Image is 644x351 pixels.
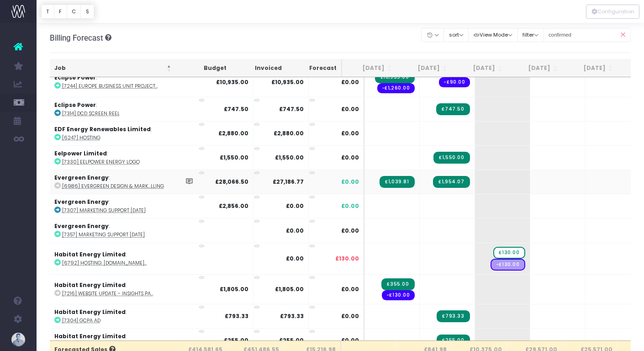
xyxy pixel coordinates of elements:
[176,59,231,77] th: Budget
[382,290,415,300] span: Streamtime order: 973 – href
[341,312,359,320] span: £0.00
[54,222,109,230] strong: Evergreen Energy
[517,28,544,42] button: filter
[54,281,126,289] strong: Habitat Energy Limited
[50,304,199,328] td: :
[341,202,359,210] span: £0.00
[54,198,109,206] strong: Evergreen Energy
[50,274,199,304] td: :
[50,67,199,97] td: :
[271,78,304,86] strong: £10,935.00
[50,121,199,145] td: :
[274,129,304,137] strong: £2,880.00
[50,170,199,194] td: :
[507,59,562,77] th: Nov 25: activate to sort column ascending
[279,105,304,113] strong: £747.50
[586,5,639,19] div: Vertical button group
[62,159,140,165] abbr: [7330] Eelpower Energy Logo
[380,176,414,188] span: Streamtime Invoice: 5197 – [6986] Design & Marketing Support 2025
[437,335,470,346] span: Streamtime Invoice: 5211 – [7305] GCPA -Banner
[54,74,96,81] strong: Eclipse Power
[11,333,25,346] img: images/default_profile_image.png
[341,285,359,293] span: £0.00
[54,174,109,181] strong: Evergreen Energy
[80,5,94,19] button: S
[225,312,248,320] strong: £793.33
[231,59,286,77] th: Invoiced
[286,202,304,210] strong: £0.00
[54,125,151,133] strong: EDF Energy Renewables Limited
[50,59,176,77] th: Job: activate to sort column descending
[468,28,518,42] button: View Mode
[452,59,507,77] th: Oct 25: activate to sort column ascending
[54,308,126,316] strong: Habitat Energy Limited
[62,231,145,238] abbr: [7357] Marketing Support Oct 2025
[275,154,304,161] strong: £1,550.00
[220,285,248,293] strong: £1,805.00
[50,218,199,242] td: :
[335,255,359,263] span: £130.00
[50,194,199,218] td: :
[279,336,304,344] strong: £255.00
[433,152,470,164] span: Streamtime Invoice: 5209 – [7330] Eelpower Energy Logo
[67,5,81,19] button: C
[220,154,248,161] strong: £1,550.00
[62,83,158,90] abbr: [7244] Europe Business Unit Project
[375,71,415,83] span: Streamtime Invoice: 5189 – [7244] Europe Business Unit Project
[491,259,525,271] span: Streamtime Draft Order: 1004 – href
[341,154,359,162] span: £0.00
[273,178,304,186] strong: £27,186.77
[286,59,342,77] th: Forecast
[341,78,359,86] span: £0.00
[41,5,94,19] div: Vertical button group
[286,255,304,262] strong: £0.00
[377,83,415,93] span: Streamtime order: 979 – Steve Coxon
[341,129,359,138] span: £0.00
[286,227,304,234] strong: £0.00
[433,176,470,188] span: Streamtime Invoice: 5198 – [6986] Design & Marketing Support 2025
[50,97,199,121] td: :
[54,332,126,340] strong: Habitat Energy Limited
[215,178,248,186] strong: £28,066.50
[562,59,618,77] th: Dec 25: activate to sort column ascending
[381,278,414,290] span: Streamtime Invoice: 5183 – [7216] Website Update - Insights/News Template Updates
[62,317,100,324] abbr: [7304] GCPA Ad
[54,250,126,258] strong: Habitat Energy Limited
[50,145,199,170] td: :
[216,78,248,86] strong: £10,935.00
[396,59,452,77] th: Sep 25: activate to sort column ascending
[50,33,103,43] span: Billing Forecast
[493,247,525,259] span: wayahead Sales Forecast Item
[275,285,304,293] strong: £1,805.00
[443,28,469,42] button: sort
[62,183,164,190] abbr: [6986] Evergreen Design & Marketing Support 2025 billing
[54,101,96,109] strong: Eclipse Power
[54,5,67,19] button: F
[218,129,248,137] strong: £2,880.00
[280,312,304,320] strong: £793.33
[41,5,54,19] button: T
[341,59,396,77] th: Aug 25: activate to sort column ascending
[439,77,470,87] span: Streamtime order: 1001 – Steve Coxon
[62,260,147,266] abbr: [6792] Hosting: www.habitat.energy
[62,207,146,214] abbr: [7307] Marketing Support Sep 2025
[62,110,120,117] abbr: [7314] DCD Screen Reel
[62,134,100,141] abbr: [6247] Hosting
[436,103,470,115] span: Streamtime Invoice: 5200 – [7314] DCD Screen Reel
[437,310,470,322] span: Streamtime Invoice: 5210 – [7304] GCPA Ad - revised
[586,5,639,19] button: Configuration
[341,105,359,113] span: £0.00
[224,105,248,113] strong: £747.50
[54,149,107,157] strong: Eelpower Limited
[224,336,248,344] strong: £255.00
[219,202,248,210] strong: £2,856.00
[62,290,153,297] abbr: [7216] Website Update - Insights Page
[341,178,359,186] span: £0.00
[341,227,359,235] span: £0.00
[544,28,631,42] input: Search...
[50,243,199,274] td: :
[341,336,359,345] span: £0.00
